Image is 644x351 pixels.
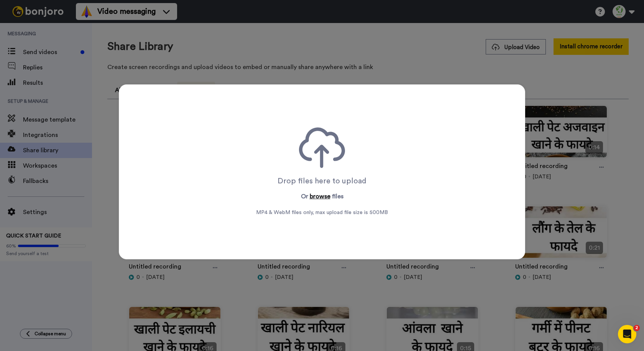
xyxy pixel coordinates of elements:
span: MP4 & WebM files only, max upload file size is 500 MB [256,209,388,216]
p: Or files [301,192,343,201]
iframe: Intercom live chat [618,325,636,343]
span: 2 [634,325,640,331]
button: browse [310,192,330,201]
div: Drop files here to upload [278,176,366,186]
